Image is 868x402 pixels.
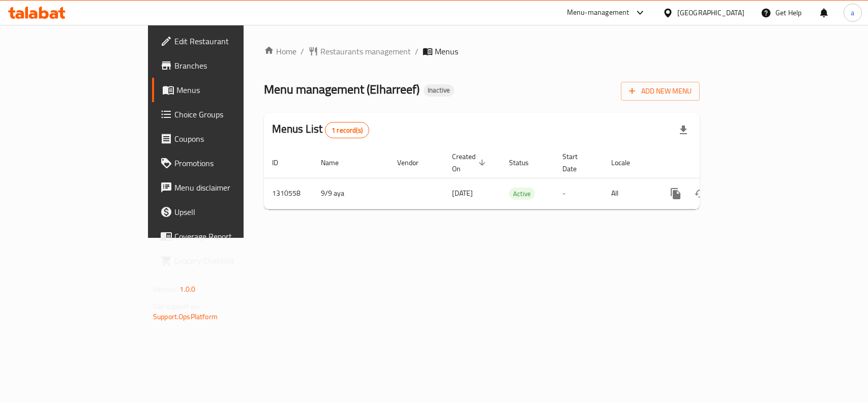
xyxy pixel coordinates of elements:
[152,175,293,200] a: Menu disclaimer
[509,188,535,200] div: Active
[153,283,178,296] span: Version:
[562,150,591,175] span: Start Date
[435,45,458,57] span: Menus
[174,35,285,47] span: Edit Restaurant
[152,249,293,273] a: Grocery Checklist
[174,59,285,72] span: Branches
[174,255,285,267] span: Grocery Checklist
[153,310,218,323] a: Support.OpsPlatform
[301,45,304,57] li: /
[152,78,293,102] a: Menus
[688,181,712,206] button: Change Status
[325,122,369,138] div: Total records count
[264,45,700,57] nav: breadcrumb
[152,200,293,224] a: Upsell
[629,85,692,98] span: Add New Menu
[851,7,854,18] span: a
[152,127,293,151] a: Coupons
[415,45,418,57] li: /
[174,230,285,242] span: Coverage Report
[509,188,535,200] span: Active
[509,157,542,169] span: Status
[313,178,389,209] td: 9/9 aya
[152,53,293,78] a: Branches
[621,82,700,101] button: Add New Menu
[264,78,420,101] span: Menu management ( Elharreef )
[264,147,769,209] table: enhanced table
[152,151,293,175] a: Promotions
[321,157,352,169] span: Name
[272,157,291,169] span: ID
[174,206,285,218] span: Upsell
[320,45,411,57] span: Restaurants management
[308,45,411,57] a: Restaurants management
[152,29,293,53] a: Edit Restaurant
[664,181,688,206] button: more
[152,224,293,249] a: Coverage Report
[671,118,696,142] div: Export file
[153,300,200,313] span: Get support on:
[176,84,285,96] span: Menus
[452,150,489,175] span: Created On
[603,178,655,209] td: All
[179,283,195,296] span: 1.0.0
[452,187,473,200] span: [DATE]
[677,7,744,18] div: [GEOGRAPHIC_DATA]
[424,84,454,97] div: Inactive
[611,157,643,169] span: Locale
[397,157,432,169] span: Vendor
[554,178,603,209] td: -
[424,86,454,95] span: Inactive
[174,108,285,120] span: Choice Groups
[152,102,293,127] a: Choice Groups
[174,133,285,145] span: Coupons
[272,121,369,138] h2: Menus List
[567,7,630,19] div: Menu-management
[655,147,769,178] th: Actions
[174,181,285,194] span: Menu disclaimer
[174,157,285,169] span: Promotions
[325,126,369,135] span: 1 record(s)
